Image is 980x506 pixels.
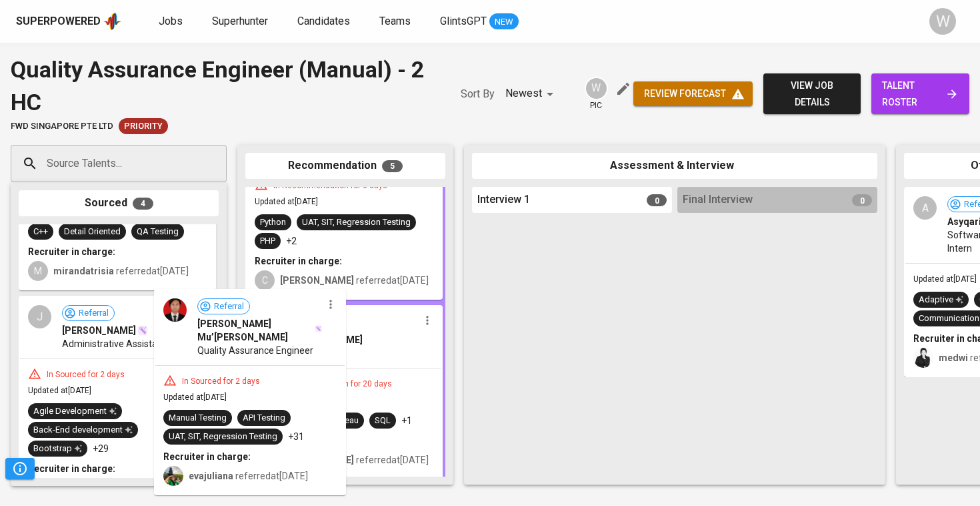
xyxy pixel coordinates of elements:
a: Teams [379,13,413,30]
div: Superpowered [16,14,101,29]
span: Priority [119,120,168,133]
a: Superhunter [212,13,271,30]
span: 4 [133,198,153,210]
img: app logo [103,11,121,31]
button: Open [219,162,222,165]
a: Superpoweredapp logo [16,11,121,31]
span: FWD Singapore Pte Ltd [11,120,113,133]
span: NEW [489,15,519,29]
button: view job details [763,73,861,114]
div: Sourced [19,190,219,216]
span: view job details [774,77,851,110]
span: talent roster [882,77,959,110]
p: Newest [505,85,542,101]
span: review forecast [644,85,742,102]
div: W [929,8,956,35]
div: New Job received from Demand Team [119,118,168,134]
div: Assessment & Interview [472,153,877,179]
button: review forecast [633,81,753,106]
a: talent roster [871,73,969,114]
div: Quality Assurance Engineer (Manual) - 2 HC [11,53,434,118]
span: 0 [647,194,667,206]
span: Interview 1 [477,192,530,208]
a: GlintsGPT NEW [440,13,519,30]
span: 0 [852,194,872,206]
span: 5 [382,160,403,172]
button: Pipeline Triggers [5,458,35,479]
div: W [585,77,608,100]
span: Jobs [159,15,183,27]
div: Newest [505,81,558,106]
div: Recommendation [245,153,445,179]
span: Superhunter [212,15,268,27]
p: Sort By [461,86,495,102]
span: Final Interview [683,192,753,208]
span: Candidates [297,15,350,27]
div: pic [585,77,608,111]
a: Candidates [297,13,353,30]
a: Jobs [159,13,185,30]
span: GlintsGPT [440,15,487,27]
span: Teams [379,15,411,27]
